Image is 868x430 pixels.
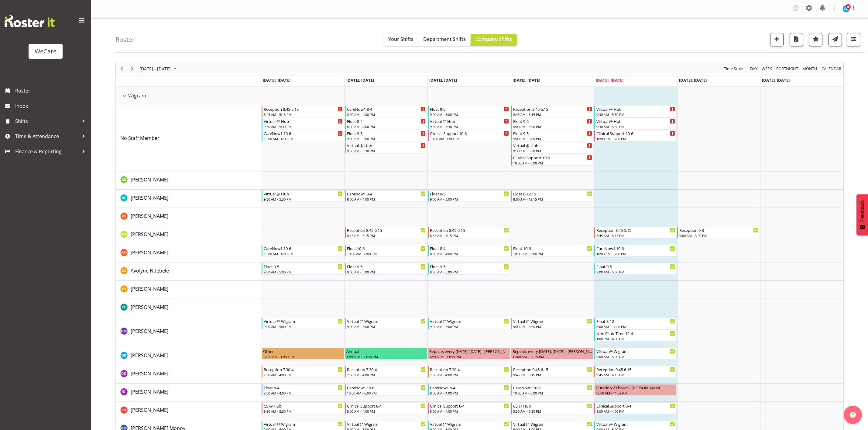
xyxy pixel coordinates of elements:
[511,402,594,414] div: Firdous Naqvi"s event - CS @ Hub Begin From Thursday, August 28, 2025 at 9:30:00 AM GMT+12:00 End...
[131,352,168,359] a: [PERSON_NAME]
[347,112,426,117] div: 8:00 AM - 4:00 PM
[511,142,594,154] div: No Staff Member"s event - Virtual @ Hub Begin From Thursday, August 28, 2025 at 9:30:00 AM GMT+12...
[596,130,675,136] div: Clinical Support 10-6
[513,124,592,129] div: 9:00 AM - 5:00 PM
[723,65,743,73] span: Time Scale
[131,303,168,311] a: [PERSON_NAME]
[776,65,799,73] span: Fortnight
[775,65,799,73] button: Fortnight
[430,391,509,395] div: 8:00 AM - 4:00 PM
[262,190,344,202] div: Alex Ferguson"s event - Virtual @ Hub Begin From Monday, August 25, 2025 at 9:30:00 AM GMT+12:00 ...
[513,142,592,148] div: Virtual @ Hub
[750,65,758,73] span: Day
[594,318,677,329] div: Deepti Mahajan"s event - Float 8-12 Begin From Friday, August 29, 2025 at 8:00:00 AM GMT+12:00 En...
[264,118,343,124] div: Virtual @ Hub
[116,208,261,226] td: Amy Johannsen resource
[346,354,426,359] div: 12:00 AM - 11:59 PM
[770,33,784,46] button: Add a new shift
[345,402,427,414] div: Firdous Naqvi"s event - Clinical Support 8-4 Begin From Tuesday, August 26, 2025 at 8:00:00 AM GM...
[596,409,675,414] div: 8:00 AM - 4:00 PM
[264,384,343,391] div: Float 8-4
[131,388,168,395] a: [PERSON_NAME]
[15,86,88,95] span: Roster
[596,233,675,238] div: 8:45 AM - 5:15 PM
[423,36,466,42] span: Department Shifts
[430,124,509,129] div: 9:30 AM - 5:30 PM
[761,65,773,73] button: Timeline Week
[264,366,343,372] div: Reception 7.30-4
[428,402,510,414] div: Firdous Naqvi"s event - Clinical Support 8-4 Begin From Wednesday, August 27, 2025 at 8:00:00 AM ...
[428,318,510,329] div: Deepti Mahajan"s event - Virtual @ Wigram Begin From Wednesday, August 27, 2025 at 9:00:00 AM GMT...
[513,421,592,427] div: Virtual @ Wigram
[345,384,427,396] div: Ella Jarvis"s event - CareNow1 10-6 Begin From Tuesday, August 26, 2025 at 10:00:00 AM GMT+12:00 ...
[116,347,261,365] td: Deepti Raturi resource
[347,324,426,329] div: 9:00 AM - 5:00 PM
[131,176,168,183] span: [PERSON_NAME]
[596,324,675,329] div: 8:00 AM - 12:00 PM
[347,421,426,427] div: Virtual @ Wigram
[116,365,261,384] td: Demi Dumitrean resource
[594,330,677,341] div: Deepti Mahajan"s event - Non Clinic Time 12-4 Begin From Friday, August 29, 2025 at 1:00:00 PM GM...
[430,269,509,274] div: 9:00 AM - 5:00 PM
[264,324,343,329] div: 9:00 AM - 5:00 PM
[264,130,343,136] div: CareNow1 10-6
[596,391,675,395] div: 12:00 AM - 11:59 PM
[347,130,426,136] div: Float 9-5
[388,36,413,42] span: Your Shifts
[511,118,594,129] div: No Staff Member"s event - Float 9-5 Begin From Thursday, August 28, 2025 at 9:00:00 AM GMT+12:00 ...
[15,147,79,156] span: Finance & Reporting
[677,227,760,238] div: Antonia Mao"s event - Reception 9-3 Begin From Saturday, August 30, 2025 at 9:00:00 AM GMT+12:00 ...
[596,336,675,341] div: 1:00 PM - 4:00 PM
[594,227,677,238] div: Antonia Mao"s event - Reception 8.45-5.15 Begin From Friday, August 29, 2025 at 8:45:00 AM GMT+12...
[594,366,677,378] div: Demi Dumitrean"s event - Reception 9.45-6.15 Begin From Friday, August 29, 2025 at 9:45:00 AM GMT...
[430,251,509,256] div: 8:00 AM - 4:00 PM
[264,269,343,274] div: 9:00 AM - 5:00 PM
[262,318,344,329] div: Deepti Mahajan"s event - Virtual @ Wigram Begin From Monday, August 25, 2025 at 9:00:00 AM GMT+12...
[120,135,160,141] span: No Staff Member
[596,354,675,359] div: 9:00 AM - 5:00 PM
[513,391,592,395] div: 10:00 AM - 6:00 PM
[347,227,426,233] div: Reception 8.45-5.15
[264,245,343,251] div: CareNow1 10-6
[513,197,592,201] div: 8:00 AM - 12:15 PM
[131,249,168,256] a: [PERSON_NAME]
[596,106,675,112] div: Virtual @ Hub
[511,318,594,329] div: Deepti Mahajan"s event - Virtual @ Wigram Begin From Thursday, August 28, 2025 at 9:00:00 AM GMT+...
[430,106,509,112] div: Float 9-5
[513,148,592,153] div: 9:30 AM - 5:30 PM
[347,391,426,395] div: 10:00 AM - 6:00 PM
[131,286,168,292] span: [PERSON_NAME]
[131,194,168,201] a: [PERSON_NAME]
[345,118,427,129] div: No Staff Member"s event - Float 8-4 Begin From Tuesday, August 26, 2025 at 8:00:00 AM GMT+12:00 E...
[345,263,427,275] div: Avolyne Ndebele"s event - Float 9-5 Begin From Tuesday, August 26, 2025 at 9:00:00 AM GMT+12:00 E...
[116,171,261,190] td: Aleea Devenport resource
[264,112,343,117] div: 8:45 AM - 5:15 PM
[596,77,623,83] span: [DATE], [DATE]
[347,233,426,238] div: 8:45 AM - 5:15 PM
[513,366,592,372] div: Reception 9.45-6.15
[347,269,426,274] div: 9:00 AM - 5:00 PM
[513,372,592,377] div: 9:45 AM - 6:15 PM
[430,263,509,269] div: Float 9-5
[131,267,169,274] span: Avolyne Ndebele
[264,191,343,197] div: Virtual @ Hub
[347,318,426,324] div: Virtual @ Wigram
[430,118,509,124] div: Virtual @ Hub
[679,233,758,238] div: 9:00 AM - 3:00 PM
[859,200,865,222] span: Feedback
[513,318,592,324] div: Virtual @ Wigram
[418,34,471,46] button: Department Shifts
[430,409,509,414] div: 8:00 AM - 4:00 PM
[347,384,426,391] div: CareNow1 10-6
[347,372,426,377] div: 7:30 AM - 4:00 PM
[131,231,168,238] a: [PERSON_NAME]
[347,142,426,148] div: Virtual @ Hub
[262,263,344,275] div: Avolyne Ndebele"s event - Float 9-5 Begin From Monday, August 25, 2025 at 9:00:00 AM GMT+12:00 En...
[264,391,343,395] div: 8:00 AM - 4:00 PM
[428,366,510,378] div: Demi Dumitrean"s event - Reception 7.30-4 Begin From Wednesday, August 27, 2025 at 7:30:00 AM GMT...
[116,105,261,171] td: No Staff Member resource
[596,112,675,117] div: 9:30 AM - 5:30 PM
[761,65,773,73] span: Week
[513,403,592,409] div: CS @ Hub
